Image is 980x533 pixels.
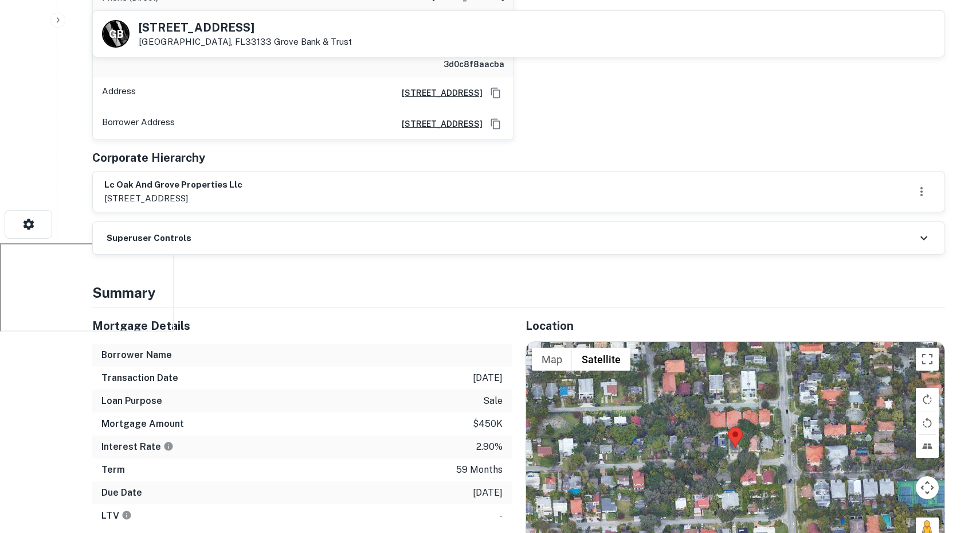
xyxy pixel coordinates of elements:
a: [STREET_ADDRESS] [393,87,483,99]
p: sale [483,394,503,408]
button: Tilt map [916,435,939,458]
p: Address [102,84,136,102]
p: 2.90% [476,440,503,454]
h4: Summary [92,282,945,303]
button: Toggle fullscreen view [916,348,939,371]
a: [STREET_ADDRESS] [393,118,483,130]
h6: Interest Rate [101,440,174,454]
svg: The interest rates displayed on the website are for informational purposes only and may be report... [163,441,174,452]
a: Grove Bank & Trust [274,37,352,46]
p: [DATE] [473,486,503,500]
button: Rotate map counterclockwise [916,411,939,434]
iframe: Chat Widget [923,404,980,460]
p: [STREET_ADDRESS] [104,192,242,205]
button: Copy Address [487,84,504,102]
button: Rotate map clockwise [916,388,939,411]
button: Map camera controls [916,476,939,499]
p: $450k [473,417,503,431]
h6: Borrower Name [101,348,172,362]
svg: LTVs displayed on the website are for informational purposes only and may be reported incorrectly... [121,510,132,520]
h6: Loan Purpose [101,394,162,408]
h5: Location [526,317,945,334]
p: - [499,509,503,523]
h6: b78b93ee-a5af-43fc-ae0a-3d0c8f8aacba [367,45,504,71]
h6: Superuser Controls [107,232,191,245]
p: [DATE] [473,371,503,385]
p: 59 months [456,463,503,477]
button: Show street map [532,348,572,371]
h6: Mortgage Amount [101,417,184,431]
h5: Corporate Hierarchy [92,149,205,166]
h6: Due Date [101,486,142,500]
p: G B [109,26,123,42]
p: Borrower Address [102,115,175,133]
p: Owner ID [102,45,139,71]
h5: Mortgage Details [92,317,512,334]
button: Show satellite imagery [572,348,630,371]
p: [GEOGRAPHIC_DATA], FL33133 [139,37,352,47]
h6: lc oak and grove properties llc [104,178,242,192]
h5: [STREET_ADDRESS] [139,22,352,33]
h6: Term [101,463,125,477]
button: Copy Address [487,115,504,133]
h6: Transaction Date [101,371,178,385]
h6: LTV [101,509,132,523]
